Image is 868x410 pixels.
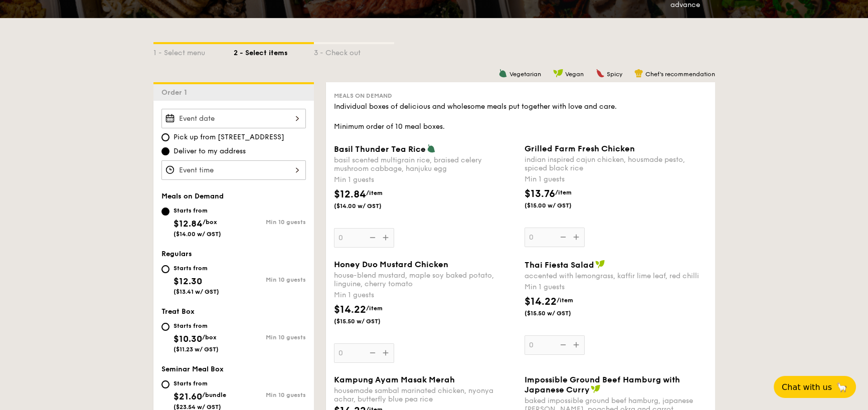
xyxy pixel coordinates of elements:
[161,307,195,316] span: Treat Box
[161,160,306,180] input: Event time
[366,189,383,196] span: /item
[525,174,707,184] div: Min 1 guests
[234,219,306,226] div: Min 10 guests
[161,250,192,258] span: Regulars
[173,288,219,295] span: ($13.41 w/ GST)
[591,384,601,393] img: icon-vegan.f8ff3823.svg
[173,379,226,387] div: Starts from
[173,391,202,402] span: $21.60
[173,146,246,156] span: Deliver to my address
[161,133,169,141] input: Pick up from [STREET_ADDRESS]
[525,272,707,280] div: accented with lemongrass, kaffir lime leaf, red chilli
[334,92,392,99] span: Meals on Demand
[525,188,555,200] span: $13.76
[202,391,226,398] span: /bundle
[782,382,832,392] span: Chat with us
[334,156,516,173] div: basil scented multigrain rice, braised celery mushroom cabbage, hanjuku egg
[234,276,306,283] div: Min 10 guests
[595,260,605,269] img: icon-vegan.f8ff3823.svg
[334,290,516,300] div: Min 1 guests
[427,144,436,153] img: icon-vegetarian.fe4039eb.svg
[234,391,306,398] div: Min 10 guests
[774,376,856,398] button: Chat with us🦙
[634,69,643,78] img: icon-chef-hat.a58ddaea.svg
[161,109,306,128] input: Event date
[173,207,221,215] div: Starts from
[366,305,383,312] span: /item
[525,375,680,394] span: Impossible Ground Beef Hamburg with Japanese Curry
[525,260,594,270] span: Thai Fiesta Salad
[234,334,306,341] div: Min 10 guests
[202,334,217,341] span: /box
[334,260,448,269] span: Honey Duo Mustard Chicken
[334,175,516,185] div: Min 1 guests
[234,44,314,58] div: 2 - Select items
[509,71,541,78] span: Vegetarian
[498,69,507,78] img: icon-vegetarian.fe4039eb.svg
[161,88,191,97] span: Order 1
[525,201,593,210] span: ($15.00 w/ GST)
[525,144,635,153] span: Grilled Farm Fresh Chicken
[161,147,169,155] input: Deliver to my address
[334,144,426,154] span: Basil Thunder Tea Rice
[525,309,593,317] span: ($15.50 w/ GST)
[161,265,169,273] input: Starts from$12.30($13.41 w/ GST)Min 10 guests
[173,264,219,272] div: Starts from
[173,132,284,142] span: Pick up from [STREET_ADDRESS]
[161,208,169,216] input: Starts from$12.84/box($14.00 w/ GST)Min 10 guests
[161,323,169,331] input: Starts from$10.30/box($11.23 w/ GST)Min 10 guests
[334,188,366,200] span: $12.84
[334,271,516,288] div: house-blend mustard, maple soy baked potato, linguine, cherry tomato
[836,381,848,393] span: 🦙
[645,71,715,78] span: Chef's recommendation
[173,218,203,229] span: $12.84
[555,189,572,196] span: /item
[596,69,605,78] img: icon-spicy.37a8142b.svg
[161,192,224,200] span: Meals on Demand
[153,44,234,58] div: 1 - Select menu
[173,333,202,344] span: $10.30
[173,346,219,353] span: ($11.23 w/ GST)
[161,380,169,388] input: Starts from$21.60/bundle($23.54 w/ GST)Min 10 guests
[334,386,516,403] div: housemade sambal marinated chicken, nyonya achar, butterfly blue pea rice
[557,297,573,304] span: /item
[565,71,584,78] span: Vegan
[553,69,563,78] img: icon-vegan.f8ff3823.svg
[314,44,394,58] div: 3 - Check out
[334,304,366,316] span: $14.22
[334,102,707,132] div: Individual boxes of delicious and wholesome meals put together with love and care. Minimum order ...
[203,219,217,226] span: /box
[334,202,402,210] span: ($14.00 w/ GST)
[525,296,557,308] span: $14.22
[173,276,202,287] span: $12.30
[173,322,219,330] div: Starts from
[607,71,622,78] span: Spicy
[334,317,402,325] span: ($15.50 w/ GST)
[525,155,707,172] div: indian inspired cajun chicken, housmade pesto, spiced black rice
[525,282,707,292] div: Min 1 guests
[173,231,221,238] span: ($14.00 w/ GST)
[334,375,455,384] span: Kampung Ayam Masak Merah
[161,365,224,373] span: Seminar Meal Box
